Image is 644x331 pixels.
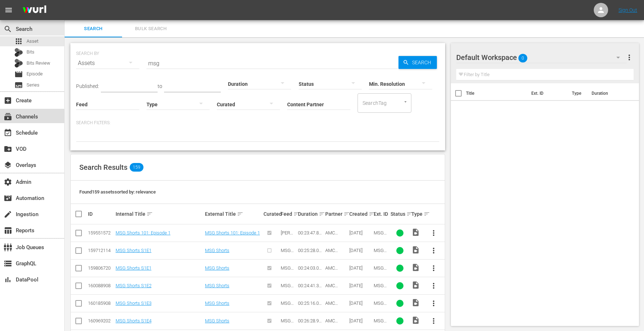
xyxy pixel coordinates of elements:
[409,56,437,69] span: Search
[429,299,438,308] span: more_vert
[14,70,23,79] span: Episode
[587,83,630,103] th: Duration
[79,163,127,172] span: Search Results
[619,7,637,13] a: Sign Out
[429,317,438,325] span: more_vert
[406,211,413,217] span: sort
[349,283,371,288] div: [DATE]
[298,210,323,218] div: Duration
[205,283,229,288] a: MSG Shorts
[281,230,295,252] span: [PERSON_NAME] Feed
[344,211,350,217] span: sort
[374,265,388,281] span: MSGSHORTS2425
[425,242,442,259] button: more_vert
[126,25,175,33] span: Bulk Search
[325,300,345,311] span: AMC Networks
[4,275,12,284] span: DataPool
[17,2,52,19] img: ans4CAIJ8jUAAAAAAAAAAAAAAAAAAAAAAAAgQb4GAAAAAAAAAAAAAAAAAAAAAAAAJMjXAAAAAAAAAAAAAAAAAAAAAAAAgAT5G...
[281,300,294,311] span: MSG Shorts
[466,83,527,103] th: Title
[4,210,12,219] span: Ingestion
[425,260,442,277] button: more_vert
[88,265,113,271] div: 159806720
[425,295,442,312] button: more_vert
[374,248,388,264] span: MSGSHORTS2425
[402,98,409,105] button: Open
[319,211,325,217] span: sort
[76,120,439,126] p: Search Filters:
[27,70,43,78] span: Episode
[369,211,375,217] span: sort
[568,83,587,103] th: Type
[325,318,345,329] span: AMC Networks
[4,145,12,153] span: VOD
[325,230,345,241] span: AMC Networks
[425,277,442,294] button: more_vert
[411,298,420,307] span: Video
[116,265,151,271] a: MSG Shorts S1E1
[88,283,113,288] div: 160088908
[79,189,156,195] span: Found 159 assets sorted by: relevance
[411,316,420,325] span: Video
[391,210,409,218] div: Status
[205,318,229,323] a: MSG Shorts
[130,163,143,172] span: 159
[116,230,171,236] a: MSG Shorts 101: Episode 1
[429,229,438,237] span: more_vert
[425,312,442,330] button: more_vert
[281,318,294,329] span: MSG Shorts
[76,53,139,73] div: Assets
[374,300,388,317] span: MSGSHORTS2425
[411,246,420,254] span: Video
[456,47,627,67] div: Default Workspace
[293,211,300,217] span: sort
[4,226,12,235] span: Reports
[14,81,23,89] span: Series
[411,210,423,218] div: Type
[4,25,12,33] span: Search
[4,194,12,202] span: Automation
[325,265,345,276] span: AMC Networks
[281,210,296,218] div: Feed
[374,230,388,246] span: MSGSHORTS2425
[281,283,294,294] span: MSG Shorts
[527,83,568,103] th: Ext. ID
[411,281,420,289] span: Video
[14,48,23,57] div: Bits
[4,129,12,137] span: Schedule
[27,48,34,56] span: Bits
[205,265,229,271] a: MSG Shorts
[298,265,323,271] div: 00:24:03.075
[158,83,162,89] span: to
[205,248,229,253] a: MSG Shorts
[88,248,113,253] div: 159712114
[518,51,527,66] span: 0
[374,283,388,299] span: MSGSHORTS2425
[349,318,371,323] div: [DATE]
[325,210,347,218] div: Partner
[425,224,442,242] button: more_vert
[14,37,23,46] span: Asset
[4,243,12,252] span: Job Queues
[625,49,634,66] button: more_vert
[263,211,279,217] div: Curated
[298,300,323,306] div: 00:25:16.081
[88,230,113,236] div: 159551572
[146,211,153,217] span: sort
[374,211,389,217] div: Ext. ID
[424,211,430,217] span: sort
[205,300,229,306] a: MSG Shorts
[398,56,437,69] button: Search
[116,210,203,218] div: Internal Title
[116,300,151,306] a: MSG Shorts S1E3
[27,60,50,67] span: Bits Review
[429,281,438,290] span: more_vert
[298,248,323,253] div: 00:25:28.093
[116,248,151,253] a: MSG Shorts S1E1
[14,59,23,67] div: Bits Review
[325,283,345,294] span: AMC Networks
[625,53,634,62] span: more_vert
[349,248,371,253] div: [DATE]
[116,283,151,288] a: MSG Shorts S1E2
[429,246,438,255] span: more_vert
